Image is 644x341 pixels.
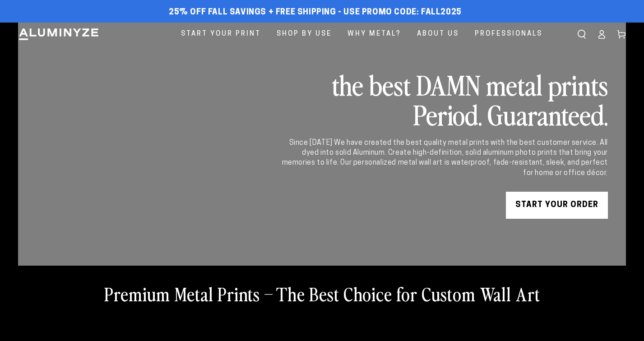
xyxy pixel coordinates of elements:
span: Professionals [475,28,542,40]
a: Start Your Print [174,23,268,46]
h2: the best DAMN metal prints Period. Guaranteed. [280,69,608,129]
summary: Search our site [572,24,592,44]
h2: Premium Metal Prints – The Best Choice for Custom Wall Art [104,282,540,305]
a: Why Metal? [341,23,408,46]
a: START YOUR Order [506,192,608,219]
span: 25% off FALL Savings + Free Shipping - Use Promo Code: FALL2025 [169,8,462,18]
a: Professionals [468,23,549,46]
a: Shop By Use [270,23,338,46]
span: Shop By Use [277,28,332,40]
div: Since [DATE] We have created the best quality metal prints with the best customer service. All dy... [280,138,608,179]
a: About Us [410,23,466,46]
img: Aluminyze [18,28,99,41]
span: Start Your Print [181,28,261,40]
span: Why Metal? [347,28,401,40]
span: About Us [417,28,459,40]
